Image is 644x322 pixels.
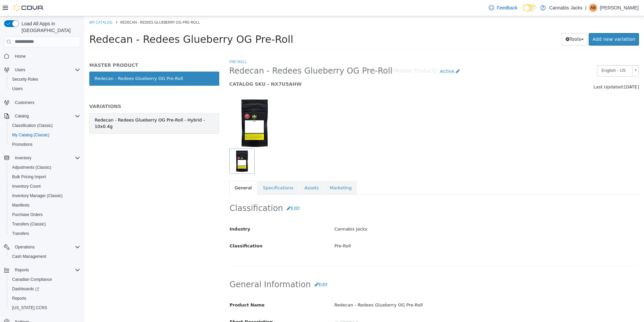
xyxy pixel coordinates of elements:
[15,67,25,73] span: Users
[7,121,83,130] button: Classification (Classic)
[15,100,34,105] span: Customers
[7,140,83,149] button: Promotions
[12,154,34,162] button: Inventory
[36,3,116,8] span: Redecan - Redees Glueberry OG Pre-Roll
[173,165,215,179] a: Specifications
[5,87,135,93] h5: VARIATIONS
[9,122,80,130] span: Classification (Classic)
[245,300,559,312] div: < empty >
[7,200,83,210] button: Manifests
[145,43,163,48] a: Pre-Roll
[497,4,517,11] span: Feedback
[12,221,46,227] span: Transfers (Classic)
[145,82,196,132] img: 150
[240,165,273,179] a: Marketing
[308,52,352,58] small: [Master Product]
[12,132,50,138] span: My Catalog (Classic)
[7,303,83,313] button: [US_STATE] CCRS
[12,112,31,120] button: Catalog
[505,17,555,29] a: Add new variation
[9,192,65,200] a: Inventory Manager (Classic)
[12,123,53,128] span: Classification (Classic)
[12,66,80,74] span: Users
[5,3,28,8] a: My Catalog
[509,68,540,73] span: Last Updated:
[12,243,37,251] button: Operations
[9,122,56,130] a: Classification (Classic)
[7,294,83,303] button: Reports
[9,211,80,219] span: Purchase Orders
[9,140,80,149] span: Promotions
[12,266,80,274] span: Reports
[513,49,546,60] span: English - US
[145,165,173,179] a: General
[1,98,83,107] button: Customers
[9,285,80,293] span: Dashboards
[600,4,639,12] p: [PERSON_NAME]
[513,49,555,60] a: English - US
[9,163,80,171] span: Adjustments (Classic)
[7,284,83,294] a: Dashboards
[7,75,83,84] button: Security Roles
[9,75,80,83] span: Security Roles
[12,231,29,236] span: Transfers
[227,262,247,275] button: Edit
[12,266,32,274] button: Reports
[12,165,51,170] span: Adjustments (Classic)
[7,191,83,200] button: Inventory Manager (Classic)
[9,182,43,190] a: Inventory Count
[1,153,83,163] button: Inventory
[146,286,181,291] span: Product Name
[1,65,83,75] button: Users
[12,77,38,82] span: Security Roles
[146,227,179,232] span: Classification
[146,186,555,198] h2: Classification
[19,20,80,34] span: Load All Apps in [GEOGRAPHIC_DATA]
[145,50,309,60] span: Redecan - Redees Glueberry OG Pre-Roll
[12,184,41,189] span: Inventory Count
[12,212,43,217] span: Purchase Orders
[7,219,83,229] button: Transfers (Classic)
[12,286,39,292] span: Dashboards
[12,305,47,311] span: [US_STATE] CCRS
[9,201,80,209] span: Manifests
[356,52,370,58] span: Active
[9,294,80,302] span: Reports
[12,142,33,147] span: Promotions
[7,252,83,261] button: Cash Management
[9,275,55,284] a: Canadian Compliance
[9,230,32,238] a: Transfers
[9,140,35,149] a: Promotions
[9,182,80,190] span: Inventory Count
[12,243,80,251] span: Operations
[5,17,209,29] span: Redecan - Redees Glueberry OG Pre-Roll
[523,4,537,11] input: Dark Mode
[7,182,83,191] button: Inventory Count
[7,229,83,238] button: Transfers
[9,131,52,139] a: My Catalog (Classic)
[590,4,596,12] span: AB
[486,1,520,15] a: Feedback
[12,112,80,120] span: Catalog
[9,304,80,312] span: Washington CCRS
[5,46,135,52] h5: MASTER PRODUCT
[9,211,45,219] a: Purchase Orders
[146,262,555,275] h2: General Information
[9,85,80,93] span: Users
[9,220,80,228] span: Transfers (Classic)
[7,210,83,219] button: Purchase Orders
[215,165,240,179] a: Assets
[1,111,83,121] button: Catalog
[9,275,80,284] span: Canadian Compliance
[1,242,83,252] button: Operations
[478,17,504,29] button: Tools
[9,75,41,83] a: Security Roles
[549,4,582,12] p: Cannabis Jacks
[12,203,29,208] span: Manifests
[9,304,50,312] a: [US_STATE] CCRS
[540,68,555,73] span: [DATE]
[146,303,189,308] span: Short Description
[589,4,597,12] div: Andrea Bortolussi
[9,173,80,181] span: Bulk Pricing Import
[9,85,25,93] a: Users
